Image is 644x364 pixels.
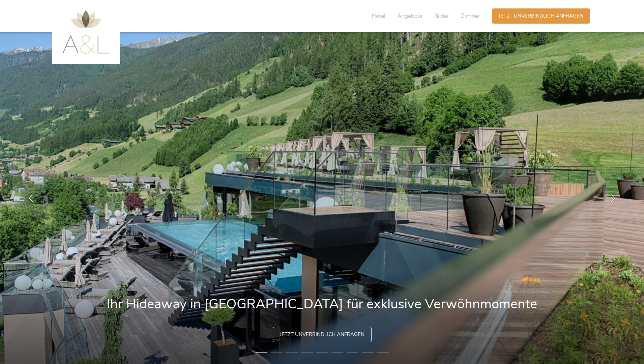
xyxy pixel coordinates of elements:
[62,10,110,54] img: AMONTI & LUNARIS Wellnessresort
[499,12,583,20] span: Jetzt unverbindlich anfragen
[280,331,364,338] span: Jetzt unverbindlich anfragen
[461,12,480,20] span: Zimmer
[372,12,385,20] span: Hotel
[397,12,422,20] span: Angebote
[434,12,449,20] span: Bilder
